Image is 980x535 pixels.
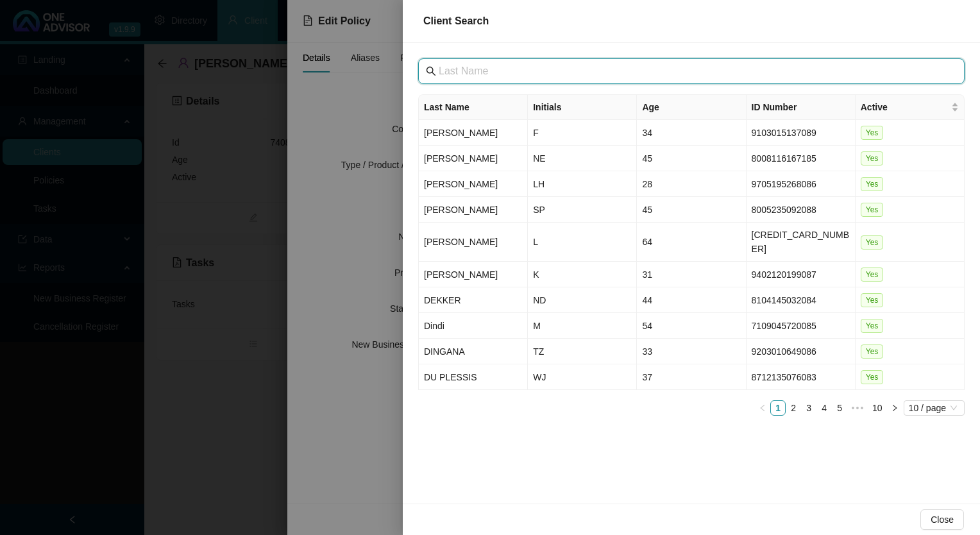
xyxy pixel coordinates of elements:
[419,171,528,197] td: [PERSON_NAME]
[528,197,637,223] td: SP
[419,120,528,146] td: [PERSON_NAME]
[861,203,884,217] span: Yes
[861,126,884,140] span: Yes
[887,400,902,416] button: right
[861,267,884,282] span: Yes
[747,364,856,390] td: 8712135076083
[755,400,770,416] li: Previous Page
[528,146,637,171] td: NE
[861,177,884,191] span: Yes
[528,120,637,146] td: F
[419,287,528,313] td: DEKKER
[891,404,899,412] span: right
[931,513,954,527] span: Close
[861,293,884,307] span: Yes
[904,400,965,416] div: Page Size
[832,401,847,415] a: 5
[755,400,770,416] button: left
[419,95,528,120] th: Last Name
[637,95,746,120] th: Age
[861,370,884,384] span: Yes
[528,364,637,390] td: WJ
[920,509,964,530] button: Close
[747,223,856,262] td: [CREDIT_CARD_NUMBER]
[419,146,528,171] td: [PERSON_NAME]
[861,319,884,333] span: Yes
[786,401,800,415] a: 2
[419,197,528,223] td: [PERSON_NAME]
[747,95,856,120] th: ID Number
[817,401,831,415] a: 4
[528,95,637,120] th: Initials
[439,64,947,79] input: Last Name
[528,313,637,339] td: M
[861,235,884,250] span: Yes
[747,146,856,171] td: 8008116167185
[642,295,652,305] span: 44
[642,346,652,357] span: 33
[847,400,868,416] span: •••
[861,344,884,359] span: Yes
[419,313,528,339] td: Dindi
[816,400,832,416] li: 4
[419,364,528,390] td: DU PLESSIS
[856,95,965,120] th: Active
[426,66,436,76] span: search
[642,372,652,382] span: 37
[786,400,801,416] li: 2
[747,120,856,146] td: 9103015137089
[419,223,528,262] td: [PERSON_NAME]
[528,287,637,313] td: ND
[747,313,856,339] td: 7109045720085
[528,171,637,197] td: LH
[747,339,856,364] td: 9203010649086
[642,237,652,247] span: 64
[642,128,652,138] span: 34
[861,151,884,166] span: Yes
[868,400,887,416] li: 10
[528,339,637,364] td: TZ
[642,179,652,189] span: 28
[868,401,886,415] a: 10
[747,262,856,287] td: 9402120199087
[419,339,528,364] td: DINGANA
[861,100,949,114] span: Active
[528,223,637,262] td: L
[747,171,856,197] td: 9705195268086
[802,401,816,415] a: 3
[528,262,637,287] td: K
[771,401,785,415] a: 1
[847,400,868,416] li: Next 5 Pages
[832,400,847,416] li: 5
[419,262,528,287] td: [PERSON_NAME]
[642,153,652,164] span: 45
[747,287,856,313] td: 8104145032084
[887,400,902,416] li: Next Page
[642,321,652,331] span: 54
[801,400,816,416] li: 3
[909,401,959,415] span: 10 / page
[770,400,786,416] li: 1
[642,269,652,280] span: 31
[642,205,652,215] span: 45
[747,197,856,223] td: 8005235092088
[759,404,766,412] span: left
[423,15,489,26] span: Client Search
